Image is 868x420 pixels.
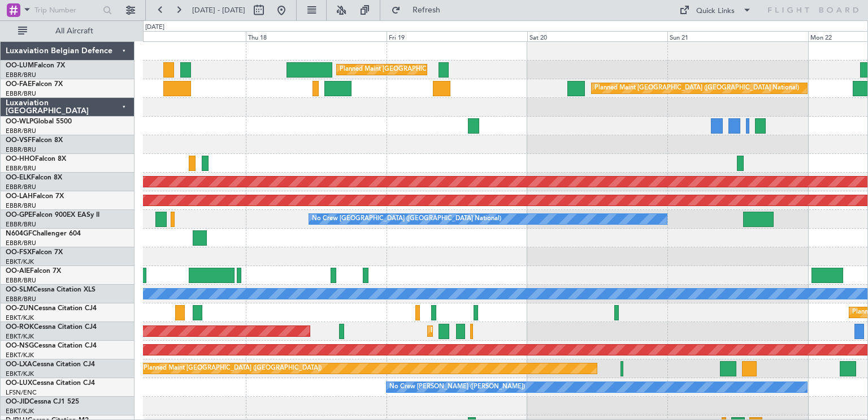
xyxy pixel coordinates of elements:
[6,324,97,331] a: OO-ROKCessna Citation CJ4
[6,258,34,266] a: EBKT/KJK
[6,268,30,275] span: OO-AIE
[6,127,36,135] a: EBBR/BRU
[6,174,62,181] a: OO-ELKFalcon 8X
[6,118,72,125] a: OO-WLPGlobal 5500
[387,31,527,41] div: Fri 19
[431,323,562,340] div: Planned Maint Kortrijk-[GEOGRAPHIC_DATA]
[6,164,36,173] a: EBBR/BRU
[6,398,29,405] span: OO-JID
[6,183,36,191] a: EBBR/BRU
[106,31,246,41] div: Wed 17
[312,211,501,228] div: No Crew [GEOGRAPHIC_DATA] ([GEOGRAPHIC_DATA] National)
[6,220,36,229] a: EBBR/BRU
[389,379,525,396] div: No Crew [PERSON_NAME] ([PERSON_NAME])
[6,145,36,154] a: EBBR/BRU
[6,332,34,341] a: EBKT/KJK
[6,305,97,312] a: OO-ZUNCessna Citation CJ4
[340,61,544,78] div: Planned Maint [GEOGRAPHIC_DATA] ([GEOGRAPHIC_DATA] National)
[6,137,63,144] a: OO-VSFFalcon 8X
[6,174,31,181] span: OO-ELK
[6,380,95,387] a: OO-LUXCessna Citation CJ4
[246,31,387,41] div: Thu 18
[6,361,32,368] span: OO-LXA
[6,62,34,69] span: OO-LUM
[386,1,454,19] button: Refresh
[6,212,99,218] a: OO-GPEFalcon 900EX EASy II
[192,5,245,15] span: [DATE] - [DATE]
[6,239,36,247] a: EBBR/BRU
[6,268,61,275] a: OO-AIEFalcon 7X
[6,407,34,415] a: EBKT/KJK
[29,27,119,35] span: All Aircraft
[6,398,79,405] a: OO-JIDCessna CJ1 525
[6,314,34,322] a: EBKT/KJK
[6,230,81,237] a: N604GFChallenger 604
[6,324,34,331] span: OO-ROK
[6,388,37,397] a: LFSN/ENC
[6,295,36,303] a: EBBR/BRU
[145,23,164,32] div: [DATE]
[144,360,322,377] div: Planned Maint [GEOGRAPHIC_DATA] ([GEOGRAPHIC_DATA])
[6,380,32,387] span: OO-LUX
[527,31,668,41] div: Sat 20
[6,361,95,368] a: OO-LXACessna Citation CJ4
[403,6,450,14] span: Refresh
[6,212,32,218] span: OO-GPE
[6,156,35,162] span: OO-HHO
[6,193,64,200] a: OO-LAHFalcon 7X
[6,202,36,210] a: EBBR/BRU
[6,62,65,69] a: OO-LUMFalcon 7X
[6,305,34,312] span: OO-ZUN
[667,31,808,41] div: Sun 21
[34,2,99,19] input: Trip Number
[696,6,735,17] div: Quick Links
[6,249,63,256] a: OO-FSXFalcon 7X
[6,286,33,293] span: OO-SLM
[6,156,66,162] a: OO-HHOFalcon 8X
[6,342,97,349] a: OO-NSGCessna Citation CJ4
[6,137,32,144] span: OO-VSF
[6,81,32,88] span: OO-FAE
[6,81,63,88] a: OO-FAEFalcon 7X
[6,230,32,237] span: N604GF
[6,89,36,98] a: EBBR/BRU
[12,22,123,40] button: All Aircraft
[6,71,36,79] a: EBBR/BRU
[6,118,33,125] span: OO-WLP
[594,80,799,97] div: Planned Maint [GEOGRAPHIC_DATA] ([GEOGRAPHIC_DATA] National)
[6,351,34,359] a: EBKT/KJK
[6,370,34,378] a: EBKT/KJK
[6,249,32,256] span: OO-FSX
[6,342,34,349] span: OO-NSG
[6,276,36,285] a: EBBR/BRU
[6,193,33,200] span: OO-LAH
[674,1,757,19] button: Quick Links
[6,286,96,293] a: OO-SLMCessna Citation XLS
